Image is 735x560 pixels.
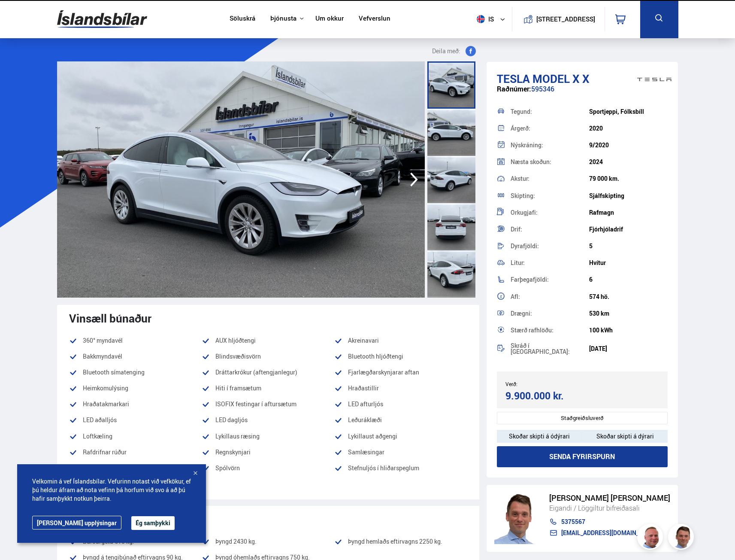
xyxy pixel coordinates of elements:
[202,415,334,425] li: LED dagljós
[69,513,467,526] div: Orkugjafi / Vél
[511,310,589,317] div: Drægni:
[202,447,334,457] li: Regnskynjari
[532,71,590,86] span: Model X X
[511,294,589,300] div: Afl:
[589,209,668,216] div: Rafmagn
[511,260,589,266] div: Litur:
[334,431,467,441] li: Lykillaust aðgengi
[589,310,668,317] div: 530 km
[69,383,202,393] li: Heimkomulýsing
[511,327,589,333] div: Stærð rafhlöðu:
[69,463,202,473] li: Skynvæddur hraðastillir
[549,493,670,502] div: [PERSON_NAME] [PERSON_NAME]
[511,343,589,355] div: Skráð í [GEOGRAPHIC_DATA]:
[334,463,467,473] li: Stefnuljós í hliðarspeglum
[432,46,460,56] span: Deila með:
[334,383,467,393] li: Hraðastillir
[69,335,202,346] li: 360° myndavél
[202,367,334,377] li: Dráttarkrókur (aftengjanlegur)
[202,536,334,547] li: Þyngd 2430 kg.
[589,175,668,182] div: 79 000 km.
[511,210,589,216] div: Orkugjafi:
[429,46,479,56] button: Deila með:
[589,192,668,199] div: Sjálfskipting
[315,15,344,24] a: Um okkur
[589,108,668,115] div: Sportjeppi, Fólksbíll
[69,431,202,441] li: Loftkæling
[334,351,467,362] li: Bluetooth hljóðtengi
[202,431,334,441] li: Lykillaus ræsing
[549,518,670,525] a: 5375567
[334,536,467,547] li: Þyngd hemlaðs eftirvagns 2250 kg.
[505,381,582,387] div: Verð:
[477,15,485,23] img: svg+xml;base64,PHN2ZyB4bWxucz0iaHR0cDovL3d3dy53My5vcmcvMjAwMC9zdmciIHdpZHRoPSI1MTIiIGhlaWdodD0iNT...
[69,312,467,325] div: Vinsæll búnaður
[473,6,512,32] button: is
[511,125,589,131] div: Árgerð:
[334,335,467,346] li: Akreinavari
[669,525,695,551] img: FbJEzSuNWCJXmdc-.webp
[69,447,202,457] li: Rafdrifnar rúður
[334,399,467,409] li: LED afturljós
[505,390,580,402] div: 9.900.000 kr.
[589,142,668,149] div: 9/2020
[202,351,334,362] li: Blindsvæðisvörn
[497,85,668,102] div: 595346
[494,493,541,544] img: FbJEzSuNWCJXmdc-.webp
[32,477,191,503] span: Velkomin á vef Íslandsbílar. Vefurinn notast við vefkökur, ef þú heldur áfram að nota vefinn þá h...
[589,327,668,334] div: 100 kWh
[511,226,589,232] div: Drif:
[497,412,668,424] div: Staðgreiðsluverð
[270,15,296,23] button: Þjónusta
[589,276,668,283] div: 6
[69,351,202,362] li: Bakkmyndavél
[511,109,589,115] div: Tegund:
[202,399,334,409] li: ISOFIX festingar í aftursætum
[57,5,147,33] img: G0Ugv5HjCgRt.svg
[540,15,592,23] button: [STREET_ADDRESS]
[334,447,467,457] li: Samlæsingar
[497,430,582,443] div: Skoðar skipti á ódýrari
[69,415,202,425] li: LED aðalljós
[511,176,589,182] div: Akstur:
[57,61,425,298] img: 1782170.jpeg
[473,15,495,23] span: is
[589,226,668,233] div: Fjórhjóladrif
[131,516,175,530] button: Ég samþykki
[202,335,334,346] li: AUX hljóðtengi
[589,293,668,300] div: 574 hö.
[202,383,334,393] li: Hiti í framsætum
[334,367,467,377] li: Fjarlægðarskynjarar aftan
[517,7,600,31] a: [STREET_ADDRESS]
[637,66,671,93] img: brand logo
[511,193,589,199] div: Skipting:
[549,530,670,536] a: [EMAIL_ADDRESS][DOMAIN_NAME]
[589,345,668,352] div: [DATE]
[497,84,531,94] span: Raðnúmer:
[511,159,589,165] div: Næsta skoðun:
[202,463,334,473] li: Spólvörn
[69,367,202,377] li: Bluetooth símatenging
[589,243,668,250] div: 5
[638,525,664,551] img: siFngHWaQ9KaOqBr.png
[511,142,589,148] div: Nýskráning:
[359,15,390,24] a: Vefverslun
[69,399,202,409] li: Hraðatakmarkari
[32,516,121,530] a: [PERSON_NAME] upplýsingar
[589,158,668,165] div: 2024
[549,502,670,514] div: Eigandi / Löggiltur bifreiðasali
[589,259,668,266] div: Hvítur
[230,15,255,24] a: Söluskrá
[511,243,589,249] div: Dyrafjöldi:
[334,415,467,425] li: Leðuráklæði
[497,71,530,86] span: Tesla
[511,277,589,283] div: Farþegafjöldi:
[582,430,668,443] div: Skoðar skipti á dýrari
[497,446,668,467] button: Senda fyrirspurn
[589,125,668,132] div: 2020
